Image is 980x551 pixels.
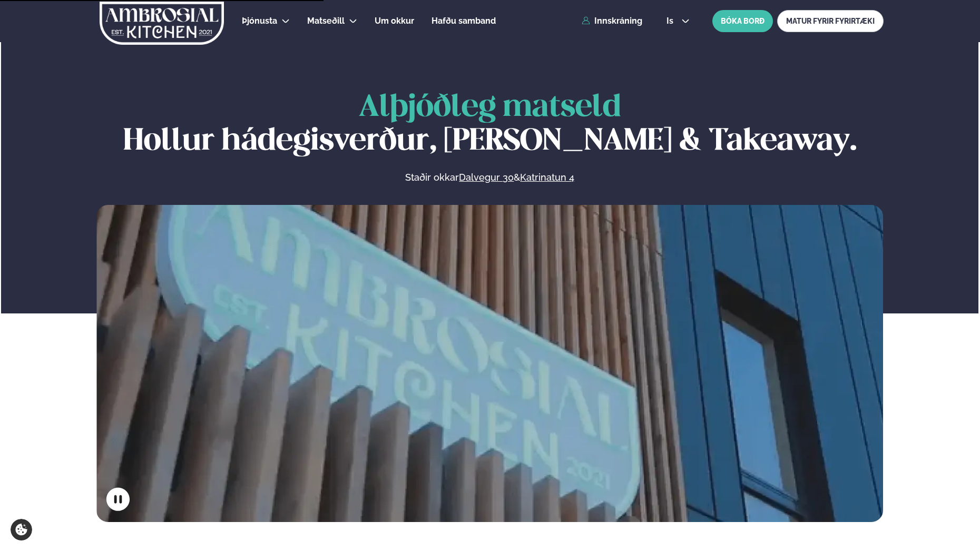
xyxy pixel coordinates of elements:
button: is [658,17,698,25]
a: Þjónusta [242,15,277,27]
span: is [667,17,677,25]
span: Þjónusta [242,16,277,26]
a: Hafðu samband [432,15,496,27]
a: Matseðill [307,15,345,27]
a: Cookie settings [11,519,32,540]
button: BÓKA BORÐ [712,10,773,32]
span: Um okkur [375,16,414,26]
span: Matseðill [307,16,345,26]
a: MATUR FYRIR FYRIRTÆKI [777,10,884,32]
span: Hafðu samband [432,16,496,26]
h1: Hollur hádegisverður, [PERSON_NAME] & Takeaway. [96,91,883,159]
a: Dalvegur 30 [459,171,514,184]
p: Staðir okkar & [291,171,689,184]
a: Um okkur [375,15,414,27]
a: Innskráning [582,16,642,26]
img: logo [99,2,225,45]
a: Katrinatun 4 [520,171,574,184]
span: Alþjóðleg matseld [359,93,621,122]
